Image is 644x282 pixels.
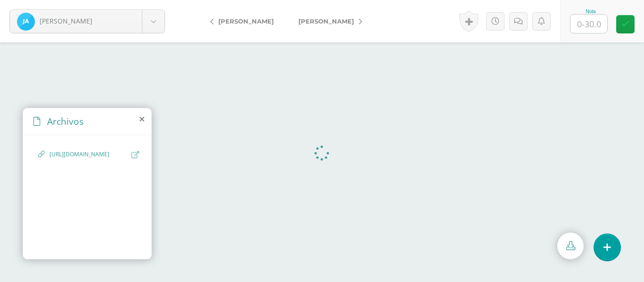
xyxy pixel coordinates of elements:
img: b03af23981113ab0bbe0c1f37a4453a8.png [17,13,35,31]
input: 0-30.0 [570,15,607,33]
span: [PERSON_NAME] [40,16,92,25]
i: close [140,115,144,123]
a: [PERSON_NAME] [286,10,370,32]
span: [URL][DOMAIN_NAME] [50,150,127,159]
span: Archivos [47,115,83,128]
span: [PERSON_NAME] [298,17,354,25]
span: [PERSON_NAME] [218,17,274,25]
a: [PERSON_NAME] [203,10,286,32]
a: [PERSON_NAME] [10,10,165,33]
div: Nota [570,9,611,14]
